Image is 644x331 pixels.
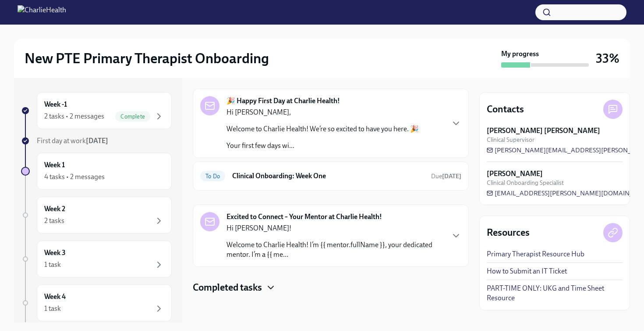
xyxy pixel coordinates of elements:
[21,197,172,234] a: Week 22 tasks
[21,153,172,190] a: Week 14 tasks • 2 messages
[232,171,424,181] h6: Clinical Onboarding: Week One
[193,281,262,294] h4: Completed tasks
[487,169,543,179] strong: [PERSON_NAME]
[44,172,105,182] div: 4 tasks • 2 messages
[226,240,444,259] p: Welcome to Charlie Health! I’m {{ mentor.fullName }}, your dedicated mentor. I’m a {{ me...
[86,137,108,145] strong: [DATE]
[193,281,469,294] div: Completed tasks
[226,96,340,106] strong: 🎉 Happy First Day at Charlie Health!
[501,49,539,59] strong: My progress
[487,266,567,276] a: How to Submit an IT Ticket
[487,226,530,239] h4: Resources
[44,216,64,226] div: 2 tasks
[44,260,61,270] div: 1 task
[431,173,461,180] span: Due
[487,126,600,136] strong: [PERSON_NAME] [PERSON_NAME]
[596,50,619,66] h3: 33%
[44,204,65,214] h6: Week 2
[21,241,172,277] a: Week 31 task
[21,92,172,129] a: Week -12 tasks • 2 messagesComplete
[44,304,61,313] div: 1 task
[115,113,150,120] span: Complete
[487,179,564,187] span: Clinical Onboarding Specialist
[37,137,108,145] span: First day at work
[487,136,534,144] span: Clinical Supervisor
[226,141,419,151] p: Your first few days wi...
[487,284,623,303] a: PART-TIME ONLY: UKG and Time Sheet Resource
[44,248,66,258] h6: Week 3
[431,172,461,180] span: September 20th, 2025 10:00
[200,173,225,180] span: To Do
[226,212,382,222] strong: Excited to Connect – Your Mentor at Charlie Health!
[200,169,461,183] a: To DoClinical Onboarding: Week OneDue[DATE]
[226,124,419,134] p: Welcome to Charlie Health! We’re so excited to have you here. 🎉
[487,103,524,116] h4: Contacts
[442,173,461,180] strong: [DATE]
[18,5,66,19] img: CharlieHealth
[44,100,67,109] h6: Week -1
[21,284,172,321] a: Week 41 task
[44,160,65,170] h6: Week 1
[44,112,104,121] div: 2 tasks • 2 messages
[44,292,66,302] h6: Week 4
[25,50,269,67] h2: New PTE Primary Therapist Onboarding
[226,223,444,233] p: Hi [PERSON_NAME]!
[21,136,172,146] a: First day at work[DATE]
[226,108,419,117] p: Hi [PERSON_NAME],
[487,249,584,259] a: Primary Therapist Resource Hub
